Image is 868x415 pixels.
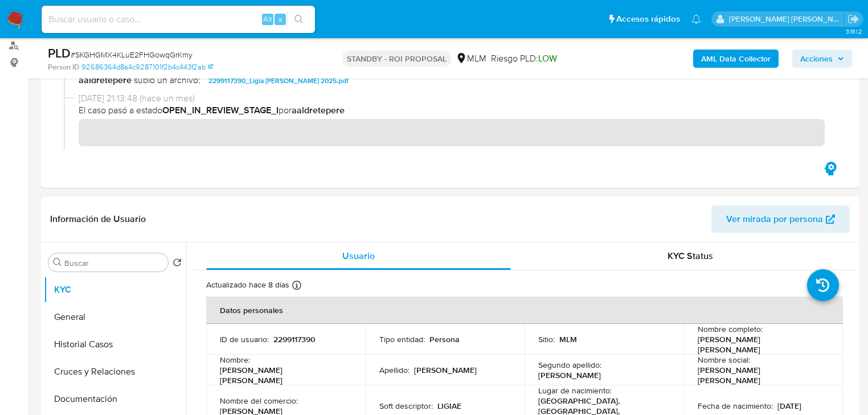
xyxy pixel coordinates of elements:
[538,334,555,344] p: Sitio :
[379,365,410,375] p: Apellido :
[701,50,771,68] b: AML Data Collector
[429,334,460,344] p: Persona
[711,206,850,233] button: Ver mirada por persona
[698,365,825,385] p: [PERSON_NAME] [PERSON_NAME]
[698,355,750,365] p: Nombre social :
[220,355,250,365] p: Nombre :
[693,50,779,68] button: AML Data Collector
[698,334,825,355] p: [PERSON_NAME] [PERSON_NAME]
[800,50,833,68] span: Acciones
[342,249,375,262] span: Usuario
[846,27,862,36] span: 3.161.2
[847,13,859,25] a: Salir
[379,401,433,411] p: Soft descriptor :
[220,396,298,406] p: Nombre del comercio :
[559,334,577,344] p: MLM
[173,258,182,270] button: Volver al orden por defecto
[287,11,310,27] button: search-icon
[44,303,186,331] button: General
[379,334,425,344] p: Tipo entidad :
[263,14,272,24] span: Alt
[220,334,269,344] p: ID de usuario :
[44,331,186,358] button: Historial Casos
[44,385,186,413] button: Documentación
[538,385,612,396] p: Lugar de nacimiento :
[342,51,451,67] p: STANDBY - ROI PROPOSAL
[437,401,461,411] p: LIGIAE
[44,276,186,303] button: KYC
[414,365,477,375] p: [PERSON_NAME]
[698,401,773,411] p: Fecha de nacimiento :
[777,401,801,411] p: [DATE]
[792,50,852,68] button: Acciones
[726,206,823,233] span: Ver mirada por persona
[44,358,186,385] button: Cruces y Relaciones
[42,12,315,27] input: Buscar usuario o caso...
[616,13,680,25] span: Accesos rápidos
[48,62,79,72] b: Person ID
[538,52,557,65] span: LOW
[491,52,557,65] span: Riesgo PLD:
[206,297,843,324] th: Datos personales
[273,334,316,344] p: 2299117390
[81,62,213,72] a: 92686364d8a4c9287101f2b4c443f2ab
[220,365,347,385] p: [PERSON_NAME] [PERSON_NAME]
[50,213,146,225] h1: Información de Usuario
[71,49,193,60] span: # SKGHGMX4KLuE2FHGowqGrKmy
[698,324,763,334] p: Nombre completo :
[456,52,486,65] div: MLM
[48,44,71,62] b: PLD
[729,14,844,24] p: michelleangelica.rodriguez@mercadolibre.com.mx
[668,249,713,262] span: KYC Status
[206,280,289,290] p: Actualizado hace 8 días
[538,360,601,370] p: Segundo apellido :
[691,14,701,24] a: Notificaciones
[64,258,163,268] input: Buscar
[538,370,601,380] p: [PERSON_NAME]
[53,258,62,267] button: Buscar
[279,14,282,24] span: s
